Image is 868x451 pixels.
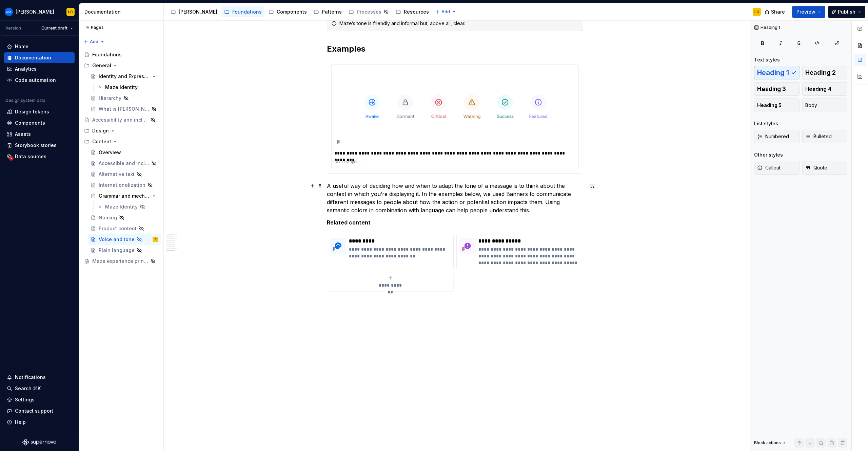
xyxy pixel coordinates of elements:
p: A useful way of deciding how and when to adapt the tone of a message is to think about the contex... [327,182,583,214]
a: Code automation [4,75,75,86]
div: Help [15,419,26,426]
a: Hierarchy [88,93,161,104]
button: Bulleted [802,130,848,143]
div: Alternative text [99,171,135,178]
button: Heading 5 [754,98,800,112]
span: Heading 4 [805,86,831,92]
div: Maze Identity [105,203,138,210]
div: Foundations [92,51,122,58]
div: Product content [99,225,137,232]
div: Documentation [84,8,161,15]
div: Contact support [15,408,53,414]
div: What is [PERSON_NAME]? [99,106,149,112]
div: Version [5,25,21,31]
a: Settings [4,394,75,405]
div: Naming [99,214,117,221]
div: LC [154,236,157,243]
div: Content [92,138,111,145]
span: Numbered [757,133,789,140]
div: Identity and Expression [99,73,150,80]
div: Pages [81,25,104,30]
div: Patterns [322,8,342,15]
div: Design system data [5,98,45,103]
div: Hierarchy [99,95,121,102]
div: Overview [99,149,121,156]
a: Processes [346,6,392,17]
a: Overview [88,147,161,158]
a: Home [4,41,75,52]
a: Resources [393,6,432,17]
span: Body [805,102,817,109]
img: 453a789a-d039-4d10-9408-e86e4812c0b0.png [330,238,346,254]
a: Alternative text [88,169,161,180]
span: Add [441,9,450,15]
div: Code automation [15,77,56,84]
div: Home [15,43,28,50]
div: Other styles [754,151,783,158]
div: LC [754,9,759,15]
button: Help [4,417,75,428]
div: Maze experience principles [92,258,148,265]
div: Block actions [754,440,781,446]
span: Publish [838,8,855,15]
a: Components [4,118,75,128]
div: Analytics [15,66,37,72]
a: Documentation [4,52,75,63]
div: General [92,62,111,69]
div: Page tree [168,5,432,19]
button: Share [761,6,789,18]
button: Add [433,7,458,17]
a: Product content [88,223,161,234]
a: [PERSON_NAME] [168,6,220,17]
button: Publish [828,6,865,18]
div: Block actions [754,438,787,448]
div: [PERSON_NAME] [179,8,217,15]
a: Identity and Expression [88,71,161,82]
a: Foundations [81,49,161,60]
div: Design tokens [15,108,49,115]
a: Grammar and mechanics [88,191,161,201]
h2: Examples [327,43,583,54]
a: Components [266,6,310,17]
div: Storybook stories [15,142,57,149]
button: Numbered [754,130,800,143]
div: Maze’s tone is friendly and informal but, above all, clear. [339,20,579,27]
a: Accessible and inclusive language [88,158,161,169]
div: Content [81,136,161,147]
img: 07afa96e-a6cf-49d6-82b5-404fb3d9f0dd.png [459,238,476,254]
div: Accessibility and inclusion [92,116,148,123]
button: Body [802,98,848,112]
a: Data sources [4,151,75,162]
div: Data sources [15,153,46,160]
span: Add [90,39,98,44]
button: Current draft [38,23,76,33]
a: Patterns [311,6,344,17]
a: Maze Identity [94,82,161,93]
div: Notifications [15,374,46,381]
div: Voice and tone [99,236,135,243]
div: Settings [15,396,35,403]
a: Voice and toneLC [88,234,161,245]
div: Foundations [232,8,262,15]
span: Heading 5 [757,102,782,109]
span: Preview [796,8,815,15]
a: Assets [4,129,75,140]
span: Heading 3 [757,86,786,92]
a: Plain language [88,245,161,256]
a: Storybook stories [4,140,75,151]
button: Preview [792,6,825,18]
div: LC [68,9,73,15]
a: Design tokens [4,106,75,117]
button: Notifications [4,372,75,383]
svg: Supernova Logo [22,439,56,446]
a: Internationalization [88,180,161,191]
div: Design [81,125,161,136]
a: Naming [88,212,161,223]
div: Search ⌘K [15,385,41,392]
button: Search ⌘K [4,383,75,394]
div: Accessible and inclusive language [99,160,149,167]
div: Internationalization [99,182,145,188]
div: Processes [357,8,381,15]
div: Maze Identity [105,84,138,91]
div: Design [92,127,109,134]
